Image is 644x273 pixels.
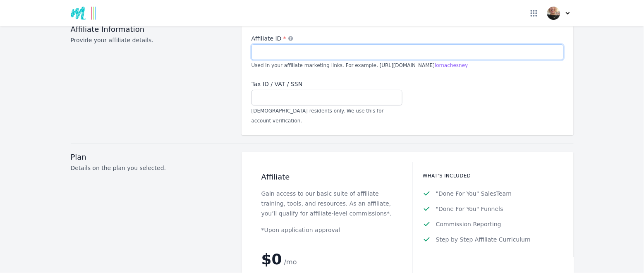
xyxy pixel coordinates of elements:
p: Provide your affiliate details. [71,36,232,44]
span: lornachesney [435,62,468,68]
label: Tax ID / VAT / SSN [251,80,402,88]
span: *Upon application approval [261,227,340,233]
span: $0 [261,251,282,268]
span: "Done For You" SalesTeam [436,189,512,198]
span: "Done For You" Funnels [436,205,503,213]
p: Details on the plan you selected. [71,164,232,172]
label: Affiliate ID [251,34,564,43]
span: /mo [284,258,297,266]
span: Commission Reporting [436,220,501,229]
span: Step by Step Affiliate Curriculum [436,235,531,244]
h3: Affiliate Information [71,24,232,34]
span: Used in your affiliate marketing links. For example, [URL][DOMAIN_NAME] [251,62,468,68]
h3: Plan [71,152,232,162]
h3: What's included [423,172,553,180]
span: Gain access to our basic suite of affiliate training, tools, and resources. As an affiliate, you’... [261,190,392,217]
span: [DEMOGRAPHIC_DATA] residents only. We use this for account verification. [251,108,384,124]
h2: Affiliate [261,172,393,182]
